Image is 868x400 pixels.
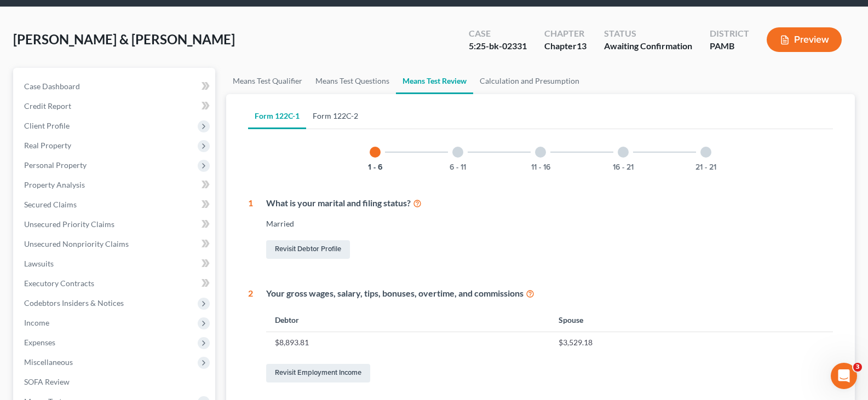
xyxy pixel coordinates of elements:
div: 2 [248,287,253,385]
span: Executory Contracts [24,279,94,288]
span: Secured Claims [24,200,77,209]
a: Means Test Questions [309,68,396,94]
div: Case [469,27,527,40]
a: Form 122C-2 [306,103,365,129]
td: $3,529.18 [550,332,833,353]
a: SOFA Review [15,372,215,392]
button: 16 - 21 [613,164,634,171]
div: What is your marital and filing status? [266,197,833,210]
span: Unsecured Nonpriority Claims [24,239,129,248]
div: District [710,27,749,40]
span: SOFA Review [24,377,70,386]
a: Means Test Review [396,68,473,94]
span: Unsecured Priority Claims [24,219,114,229]
a: Revisit Employment Income [266,364,370,382]
a: Property Analysis [15,175,215,195]
td: $8,893.81 [266,332,549,353]
a: Executory Contracts [15,274,215,293]
th: Debtor [266,308,549,332]
span: Real Property [24,141,71,150]
div: Your gross wages, salary, tips, bonuses, overtime, and commissions [266,287,833,300]
th: Spouse [550,308,833,332]
div: Chapter [544,27,587,40]
button: 21 - 21 [695,164,716,171]
span: Expenses [24,338,55,347]
a: Revisit Debtor Profile [266,240,350,259]
div: 1 [248,197,253,261]
a: Secured Claims [15,195,215,215]
div: Married [266,218,833,229]
a: Means Test Qualifier [226,68,309,94]
div: PAMB [710,40,749,53]
button: Preview [767,27,842,52]
span: 13 [577,40,587,51]
iframe: Intercom live chat [831,363,857,389]
span: 3 [853,363,862,372]
a: Calculation and Presumption [473,68,586,94]
a: Lawsuits [15,254,215,274]
span: [PERSON_NAME] & [PERSON_NAME] [13,31,235,47]
span: Miscellaneous [24,357,73,367]
button: 6 - 11 [450,164,466,171]
div: Chapter [544,40,587,53]
a: Case Dashboard [15,77,215,96]
span: Income [24,318,49,327]
span: Codebtors Insiders & Notices [24,298,124,308]
span: Personal Property [24,160,87,170]
div: Status [604,27,692,40]
span: Property Analysis [24,180,85,189]
a: Form 122C-1 [248,103,306,129]
a: Unsecured Nonpriority Claims [15,234,215,254]
div: 5:25-bk-02331 [469,40,527,53]
a: Unsecured Priority Claims [15,215,215,234]
button: 11 - 16 [531,164,550,171]
span: Lawsuits [24,259,54,268]
div: Awaiting Confirmation [604,40,692,53]
a: Credit Report [15,96,215,116]
span: Credit Report [24,101,71,111]
button: 1 - 6 [368,164,383,171]
span: Client Profile [24,121,70,130]
span: Case Dashboard [24,82,80,91]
